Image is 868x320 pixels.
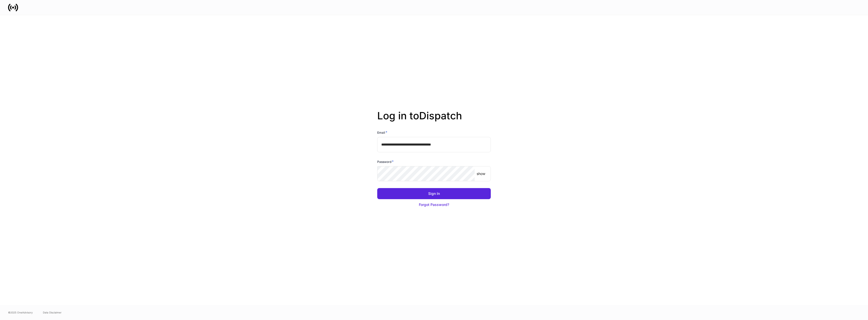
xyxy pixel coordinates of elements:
div: Sign In [428,191,440,196]
h6: Email [377,130,387,135]
a: Data Disclaimer [43,310,62,314]
p: show [477,171,485,176]
h6: Password [377,159,394,164]
span: © 2025 OneAdvisory [8,310,33,314]
button: Forgot Password? [377,199,491,210]
h2: Log in to Dispatch [377,110,491,130]
div: Forgot Password? [419,202,449,207]
button: Sign In [377,188,491,199]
